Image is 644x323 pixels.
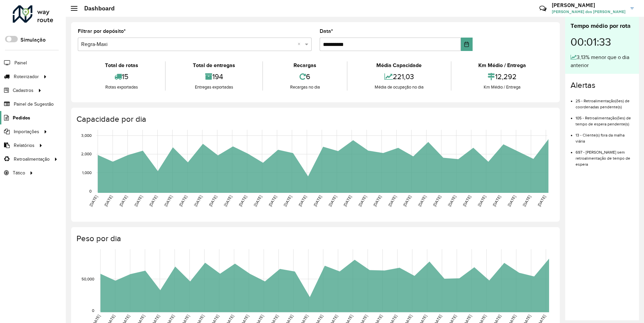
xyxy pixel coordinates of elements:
text: [DATE] [178,195,188,207]
text: [DATE] [402,195,412,207]
h3: [PERSON_NAME] [552,2,626,8]
li: 13 - Cliente(s) fora da malha viária [576,127,634,144]
span: Roteirizador [14,73,39,80]
div: Média de ocupação no dia [349,84,449,91]
span: Tático [13,169,25,176]
h2: Dashboard [77,5,115,12]
div: Rotas exportadas [79,84,163,91]
text: 0 [89,189,92,193]
text: 1,000 [82,170,92,175]
text: 50,000 [82,277,94,281]
text: [DATE] [358,195,367,207]
div: Entregas exportadas [167,84,260,91]
div: Tempo médio por rota [571,21,634,31]
span: Painel de Sugestão [14,101,54,108]
text: [DATE] [253,195,263,207]
span: Importações [14,128,39,135]
span: Pedidos [13,114,30,121]
text: [DATE] [223,195,233,207]
div: Km Médio / Entrega [453,84,551,91]
text: [DATE] [89,195,98,207]
text: [DATE] [163,195,173,207]
text: [DATE] [298,195,307,207]
text: [DATE] [477,195,487,207]
text: [DATE] [268,195,277,207]
text: [DATE] [238,195,248,207]
label: Simulação [20,36,46,44]
div: Km Médio / Entrega [453,61,551,69]
text: [DATE] [313,195,322,207]
text: [DATE] [447,195,457,207]
li: 697 - [PERSON_NAME] sem retroalimentação de tempo de espera [576,144,634,167]
div: Total de rotas [79,61,163,69]
text: [DATE] [507,195,517,207]
text: [DATE] [283,195,292,207]
h4: Peso por dia [76,234,553,244]
li: 25 - Retroalimentação(ões) de coordenadas pendente(s) [576,93,634,110]
div: Média Capacidade [349,61,449,69]
span: [PERSON_NAME] dos [PERSON_NAME] [552,9,626,15]
text: 3,000 [81,133,92,138]
text: [DATE] [432,195,442,207]
div: 221,03 [349,69,449,84]
span: Retroalimentação [14,156,50,163]
div: 3,13% menor que o dia anterior [571,53,634,69]
text: [DATE] [462,195,472,207]
li: 105 - Retroalimentação(ões) de tempo de espera pendente(s) [576,110,634,127]
div: Recargas no dia [265,84,345,91]
div: 12,292 [453,69,551,84]
h4: Capacidade por dia [76,114,553,124]
text: [DATE] [417,195,427,207]
button: Choose Date [461,38,473,51]
text: [DATE] [492,195,501,207]
div: 00:01:33 [571,31,634,53]
div: 6 [265,69,345,84]
span: Relatórios [14,142,35,149]
text: [DATE] [133,195,143,207]
text: 0 [92,308,94,313]
span: Cadastros [13,87,34,94]
div: Recargas [265,61,345,69]
text: [DATE] [387,195,397,207]
text: [DATE] [522,195,531,207]
text: [DATE] [193,195,203,207]
h4: Alertas [571,80,634,90]
label: Filtrar por depósito [78,27,126,35]
text: [DATE] [118,195,128,207]
text: [DATE] [208,195,218,207]
text: [DATE] [342,195,352,207]
text: [DATE] [372,195,382,207]
div: 194 [167,69,260,84]
div: Total de entregas [167,61,260,69]
text: [DATE] [328,195,337,207]
text: [DATE] [537,195,546,207]
div: 15 [79,69,163,84]
span: Clear all [298,40,303,48]
text: [DATE] [103,195,113,207]
span: Painel [14,59,27,66]
text: [DATE] [148,195,158,207]
text: 2,000 [81,152,92,156]
label: Data [320,27,333,35]
a: Contato Rápido [536,1,550,16]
